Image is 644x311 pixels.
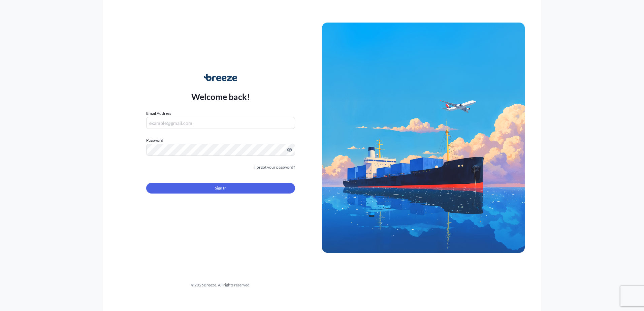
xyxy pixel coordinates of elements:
[215,185,227,192] span: Sign In
[287,147,292,152] button: Show password
[146,117,295,129] input: example@gmail.com
[146,137,295,144] label: Password
[254,164,295,171] a: Forgot your password?
[119,282,322,288] div: © 2025 Breeze. All rights reserved.
[146,183,295,194] button: Sign In
[322,23,525,253] img: Ship illustration
[146,110,171,117] label: Email Address
[191,91,250,102] p: Welcome back!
